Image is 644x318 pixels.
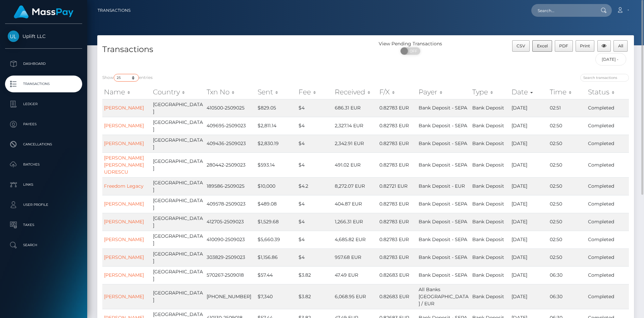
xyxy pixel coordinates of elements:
[586,248,629,266] td: Completed
[378,152,417,177] td: 0.82783 EUR
[14,5,73,18] img: MassPay Logo
[555,40,573,52] button: PDF
[104,272,144,278] a: [PERSON_NAME]
[378,231,417,248] td: 0.82783 EUR
[333,117,378,135] td: 2,327.14 EUR
[548,231,586,248] td: 02:50
[8,180,79,190] p: Links
[471,195,510,213] td: Bank Deposit
[205,266,256,284] td: 570267-2509018
[5,96,82,112] a: Ledger
[419,162,467,168] span: Bank Deposit - SEPA
[586,284,629,309] td: Completed
[378,284,417,309] td: 0.82683 EUR
[471,177,510,195] td: Bank Deposit
[256,195,297,213] td: $489.08
[333,195,378,213] td: 404.87 EUR
[532,40,552,52] button: Excel
[205,231,256,248] td: 410090-2509023
[548,248,586,266] td: 02:50
[586,152,629,177] td: Completed
[366,40,455,47] div: View Pending Transactions
[256,213,297,231] td: $1,529.68
[378,177,417,195] td: 0.82721 EUR
[104,123,144,129] a: [PERSON_NAME]
[297,266,333,284] td: $3.82
[151,99,205,117] td: [GEOGRAPHIC_DATA]
[333,266,378,284] td: 47.49 EUR
[151,117,205,135] td: [GEOGRAPHIC_DATA]
[576,40,595,52] button: Print
[378,213,417,231] td: 0.82783 EUR
[151,135,205,152] td: [GEOGRAPHIC_DATA]
[205,213,256,231] td: 412705-2509023
[586,117,629,135] td: Completed
[548,135,586,152] td: 02:50
[151,231,205,248] td: [GEOGRAPHIC_DATA]
[510,117,548,135] td: [DATE]
[256,266,297,284] td: $57.44
[151,177,205,195] td: [GEOGRAPHIC_DATA]
[531,4,594,17] input: Search...
[205,99,256,117] td: 410500-2509025
[471,213,510,231] td: Bank Deposit
[471,152,510,177] td: Bank Deposit
[510,99,548,117] td: [DATE]
[510,177,548,195] td: [DATE]
[586,135,629,152] td: Completed
[378,248,417,266] td: 0.82783 EUR
[517,43,525,48] span: CSV
[205,284,256,309] td: [PHONE_NUMBER]
[5,76,82,92] a: Transactions
[5,196,82,213] a: User Profile
[102,74,153,82] label: Show entries
[297,152,333,177] td: $4
[471,117,510,135] td: Bank Deposit
[417,85,471,99] th: Payer: activate to sort column ascending
[5,55,82,72] a: Dashboard
[597,40,611,52] button: Column visibility
[5,217,82,233] a: Taxes
[256,177,297,195] td: $10,000
[419,183,465,189] span: Bank Deposit - EUR
[102,85,151,99] th: Name: activate to sort column ascending
[256,135,297,152] td: $2,830.19
[8,99,79,109] p: Ledger
[151,195,205,213] td: [GEOGRAPHIC_DATA]
[104,105,144,111] a: [PERSON_NAME]
[205,85,256,99] th: Txn No: activate to sort column ascending
[333,135,378,152] td: 2,342.91 EUR
[205,195,256,213] td: 409578-2509023
[333,284,378,309] td: 6,068.95 EUR
[205,135,256,152] td: 409436-2509023
[333,177,378,195] td: 8,272.07 EUR
[333,213,378,231] td: 1,266.31 EUR
[256,284,297,309] td: $7,340
[5,156,82,173] a: Batches
[333,248,378,266] td: 957.68 EUR
[102,44,361,55] h4: Transactions
[256,231,297,248] td: $5,660.39
[8,220,79,230] p: Taxes
[510,85,548,99] th: Date: activate to sort column ascending
[471,248,510,266] td: Bank Deposit
[378,117,417,135] td: 0.82783 EUR
[205,117,256,135] td: 409695-2509023
[510,266,548,284] td: [DATE]
[5,176,82,193] a: Links
[256,248,297,266] td: $1,156.86
[586,195,629,213] td: Completed
[297,231,333,248] td: $4
[8,59,79,69] p: Dashboard
[8,31,19,42] img: Uplift LLC
[297,135,333,152] td: $4
[297,248,333,266] td: $4
[256,117,297,135] td: $2,811.14
[151,152,205,177] td: [GEOGRAPHIC_DATA]
[580,43,590,48] span: Print
[510,135,548,152] td: [DATE]
[378,195,417,213] td: 0.82783 EUR
[8,240,79,250] p: Search
[205,177,256,195] td: 189586-2509025
[5,136,82,153] a: Cancellations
